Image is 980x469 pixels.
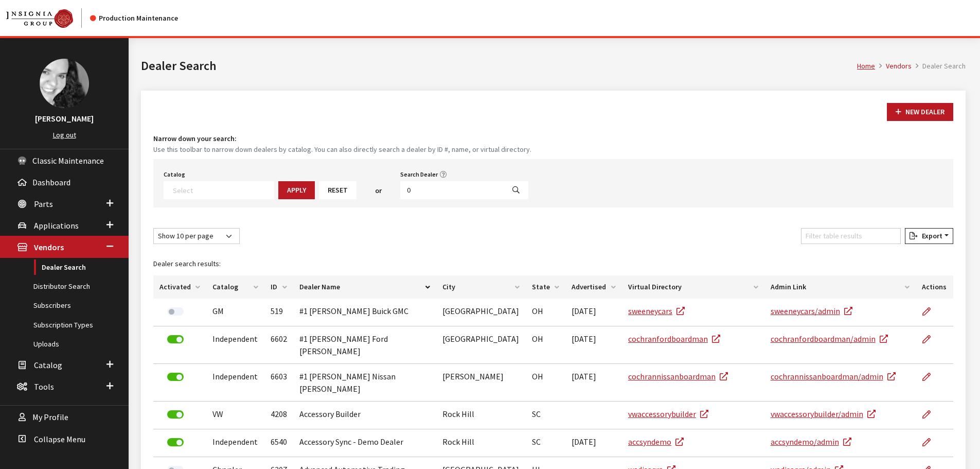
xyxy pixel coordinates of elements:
th: Catalog: activate to sort column ascending [206,275,264,299]
label: Deactivate Dealer [167,373,184,381]
h3: [PERSON_NAME] [10,112,118,125]
a: cochrannissanboardman/admin [771,371,896,381]
td: [DATE] [565,299,622,326]
a: cochranfordboardman [628,334,720,344]
th: Activated: activate to sort column ascending [153,275,206,299]
button: Apply [278,181,315,199]
li: Dealer Search [912,61,966,72]
input: Filter table results [801,228,901,244]
a: cochranfordboardman/admin [771,334,888,344]
img: Catalog Maintenance [6,9,73,28]
span: My Profile [32,412,68,423]
td: Rock Hill [436,402,526,429]
a: Edit Dealer [922,402,939,427]
span: Dashboard [32,177,70,187]
span: Export [918,231,942,240]
input: Search [400,181,504,199]
td: Independent [206,364,264,402]
td: 4208 [264,402,293,429]
a: Home [857,61,875,71]
img: Khrystal Dorton [40,59,89,108]
span: Vendors [34,242,64,253]
div: Production Maintenance [90,13,178,24]
th: State: activate to sort column ascending [526,275,565,299]
h1: Dealer Search [141,57,857,75]
td: 519 [264,299,293,326]
td: Accessory Sync - Demo Dealer [293,429,436,457]
td: 6540 [264,429,293,457]
li: Vendors [875,61,912,72]
label: Deactivate Dealer [167,335,184,343]
a: accsyndemo/admin [771,437,851,447]
span: Tools [34,381,54,392]
td: 6602 [264,326,293,364]
td: [DATE] [565,326,622,364]
textarea: Search [173,185,274,195]
td: [DATE] [565,429,622,457]
td: VW [206,402,264,429]
button: Export [905,228,953,244]
td: #1 [PERSON_NAME] Ford [PERSON_NAME] [293,326,436,364]
td: Independent [206,326,264,364]
th: Advertised: activate to sort column ascending [565,275,622,299]
a: Edit Dealer [922,299,939,324]
td: Independent [206,429,264,457]
label: Deactivate Dealer [167,438,184,446]
td: OH [526,364,565,402]
span: Collapse Menu [34,434,85,444]
th: Actions [916,275,953,299]
td: [GEOGRAPHIC_DATA] [436,299,526,326]
label: Deactivate Dealer [167,410,184,419]
button: Reset [319,181,357,199]
a: cochrannissanboardman [628,371,728,381]
td: SC [526,429,565,457]
span: Select [164,181,274,199]
a: Insignia Group logo [6,8,90,28]
td: #1 [PERSON_NAME] Buick GMC [293,299,436,326]
td: Rock Hill [436,429,526,457]
th: City: activate to sort column ascending [436,275,526,299]
td: SC [526,402,565,429]
span: Applications [34,220,79,231]
small: Use this toolbar to narrow down dealers by catalog. You can also directly search a dealer by ID #... [153,144,953,155]
td: 6603 [264,364,293,402]
td: OH [526,299,565,326]
a: sweeneycars/admin [771,306,852,316]
td: GM [206,299,264,326]
a: vwaccessorybuilder [628,409,708,419]
label: Search Dealer [400,170,438,179]
button: Search [504,181,528,199]
a: vwaccessorybuilder/admin [771,409,876,419]
span: Classic Maintenance [32,155,104,166]
a: Edit Dealer [922,429,939,455]
td: [PERSON_NAME] [436,364,526,402]
span: Catalog [34,360,62,370]
button: New Dealer [887,103,953,121]
a: accsyndemo [628,437,684,447]
span: Parts [34,199,53,209]
caption: Dealer search results: [153,252,953,275]
label: Activate Dealer [167,307,184,316]
td: OH [526,326,565,364]
td: [GEOGRAPHIC_DATA] [436,326,526,364]
th: Virtual Directory: activate to sort column ascending [622,275,764,299]
td: Accessory Builder [293,402,436,429]
th: ID: activate to sort column ascending [264,275,293,299]
a: Edit Dealer [922,326,939,352]
a: sweeneycars [628,306,685,316]
th: Dealer Name: activate to sort column descending [293,275,436,299]
a: Log out [53,130,76,140]
span: or [375,185,382,196]
td: [DATE] [565,364,622,402]
h4: Narrow down your search: [153,133,953,144]
a: Edit Dealer [922,364,939,390]
td: #1 [PERSON_NAME] Nissan [PERSON_NAME] [293,364,436,402]
th: Admin Link: activate to sort column ascending [764,275,916,299]
label: Catalog [164,170,185,179]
